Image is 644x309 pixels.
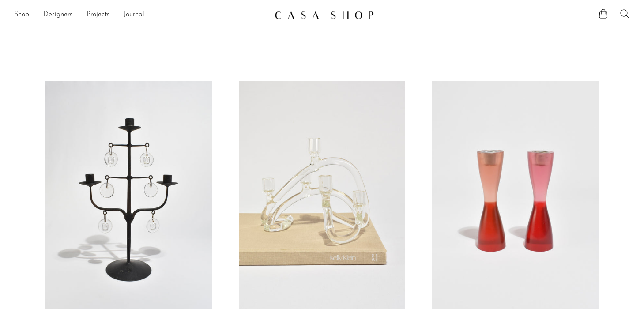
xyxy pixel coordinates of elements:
[14,8,267,23] ul: NEW HEADER MENU
[43,9,72,21] a: Designers
[87,9,109,21] a: Projects
[14,8,267,23] nav: Desktop navigation
[14,9,29,21] a: Shop
[124,9,144,21] a: Journal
